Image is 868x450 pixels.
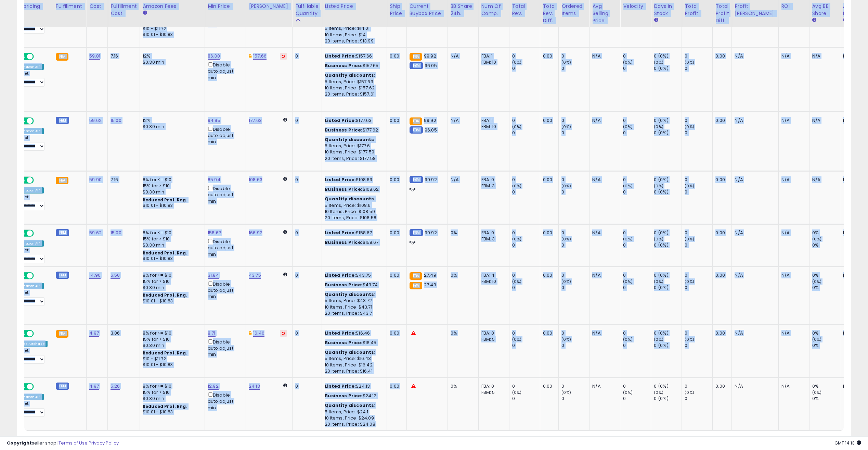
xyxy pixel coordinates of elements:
div: $43.75 [325,272,381,278]
div: $10.01 - $10.83 [143,203,199,209]
div: 0.00 [390,177,401,183]
div: 10 Items, Price: $177.59 [325,149,381,155]
a: 158.67 [208,229,221,236]
div: 0% [451,272,473,278]
div: FBM: 10 [481,278,504,285]
div: $0.30 min [143,242,199,248]
div: 0 [512,272,540,278]
div: 12% [143,117,199,124]
div: FBA: 0 [481,177,504,183]
span: OFF [33,54,44,60]
div: 0 [512,65,540,72]
div: 0.00 [543,177,554,183]
div: 15% for > $10 [143,183,199,189]
b: Reduced Prof. Rng. [143,250,187,256]
div: 0% [812,272,840,278]
b: Listed Price: [325,272,356,278]
small: (0%) [654,60,663,65]
div: 0% [451,230,473,236]
div: N/A [781,272,804,278]
small: (0%) [512,236,522,242]
a: 31.84 [208,272,219,279]
div: N/A [451,177,473,183]
div: 8% for <= $10 [143,272,199,278]
div: $0.30 min [143,285,199,291]
div: Preset: [17,195,48,210]
div: Total Profit Diff. [715,3,729,24]
div: 0 [512,242,540,248]
small: (0%) [685,60,694,65]
div: $108.62 [325,186,381,192]
div: N/A [592,53,615,59]
div: 5 Items, Price: $43.72 [325,298,381,304]
div: Velocity [623,3,648,10]
div: 0 [685,177,712,183]
div: N/A [735,53,773,59]
div: 0.00 [390,117,401,124]
div: Days In Stock [654,3,679,17]
small: (0%) [623,183,633,189]
div: FBA: 0 [481,230,504,236]
a: 8.71 [208,330,216,337]
div: Disable auto adjust min [208,185,241,204]
b: Listed Price: [325,117,356,124]
small: FBA [410,117,422,125]
div: 0 [512,230,540,236]
div: 0 [561,65,589,72]
div: 0 [295,230,316,236]
div: FBM: 10 [481,124,504,130]
small: (0%) [654,236,663,242]
b: Listed Price: [325,229,356,236]
a: 12.92 [208,383,219,390]
div: FBM: 3 [481,183,504,189]
a: 4.97 [89,330,99,337]
div: Avg BB Share [812,3,837,17]
div: $158.67 [325,239,381,246]
a: 15.00 [111,117,121,124]
a: 94.95 [208,117,220,124]
div: Amazon AI * [17,187,44,193]
div: Amazon AI * [17,283,44,289]
div: N/A [735,117,773,124]
div: 0 (0%) [654,117,682,124]
div: FBM: 3 [481,236,504,242]
div: 0 [512,177,540,183]
div: N/A [812,53,835,59]
div: ROI [781,3,806,10]
div: : [325,291,381,298]
div: FBM: 10 [481,59,504,65]
small: Avg BB Share. [812,17,816,23]
div: 5 Items, Price: $108.6 [325,202,381,209]
div: 0.00 [715,53,726,59]
div: 0 [623,230,651,236]
div: 0% [812,285,840,291]
div: 0 [623,285,651,291]
small: (0%) [623,279,633,284]
div: $43.74 [325,282,381,288]
div: Ordered Items [561,3,586,17]
div: 0 [295,117,316,124]
div: N/A [592,272,615,278]
div: $10.01 - $10.83 [143,256,199,262]
div: $10.01 - $10.83 [143,298,199,304]
span: 27.49 [424,282,436,288]
div: 0 [561,117,589,124]
div: N/A [843,53,866,59]
span: OFF [33,230,44,236]
div: 0 [512,285,540,291]
div: Preset: [17,290,48,306]
small: FBA [56,53,68,61]
div: N/A [812,117,835,124]
div: 15% for > $10 [143,278,199,285]
a: 14.90 [89,272,101,279]
small: (0%) [685,279,694,284]
div: Total Rev. [512,3,537,17]
div: 8% for <= $10 [143,177,199,183]
small: (0%) [561,183,571,189]
span: 99.92 [424,53,436,59]
small: (0%) [685,236,694,242]
a: 86.30 [208,53,220,60]
div: 0 [623,189,651,195]
div: Fulfillment [56,3,83,10]
div: Preset: [17,71,48,87]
